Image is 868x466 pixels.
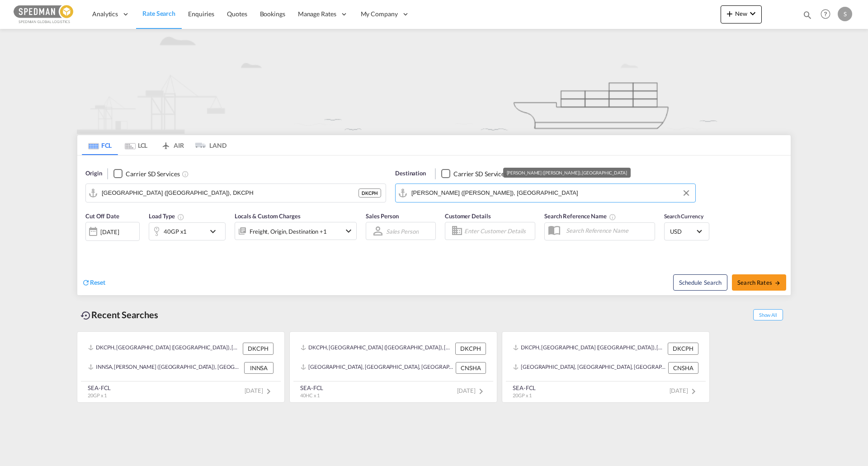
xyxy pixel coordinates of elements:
div: Origin Checkbox No InkUnchecked: Search for CY (Container Yard) services for all selected carrier... [77,155,791,295]
div: Help [818,6,838,23]
input: Enter Customer Details [464,224,532,238]
md-input-container: Copenhagen (Kobenhavn), DKCPH [86,184,386,202]
div: DKCPH, Copenhagen (Kobenhavn), Denmark, Northern Europe, Europe [301,343,453,354]
div: DKCPH, Copenhagen (Kobenhavn), Denmark, Northern Europe, Europe [513,343,665,354]
div: S [838,7,852,21]
input: Search by Port [102,186,359,200]
button: Note: By default Schedule search will only considerorigin ports, destination ports and cut off da... [673,274,727,291]
md-icon: icon-refresh [82,278,90,287]
span: Origin [85,169,102,178]
span: [DATE] [457,387,486,394]
md-pagination-wrapper: Use the left and right arrow keys to navigate between tabs [82,135,226,155]
recent-search-card: DKCPH, [GEOGRAPHIC_DATA] ([GEOGRAPHIC_DATA]), [GEOGRAPHIC_DATA], [GEOGRAPHIC_DATA], [GEOGRAPHIC_D... [77,331,285,403]
span: [DATE] [670,387,699,394]
span: Show All [753,309,783,320]
md-icon: icon-plus 400-fg [724,8,735,19]
md-tab-item: AIR [154,135,190,155]
button: icon-plus 400-fgNewicon-chevron-down [721,5,762,24]
recent-search-card: DKCPH, [GEOGRAPHIC_DATA] ([GEOGRAPHIC_DATA]), [GEOGRAPHIC_DATA], [GEOGRAPHIC_DATA], [GEOGRAPHIC_D... [502,331,710,403]
button: Search Ratesicon-arrow-right [732,274,786,291]
div: CNSHA, Shanghai, China, Greater China & Far East Asia, Asia Pacific [301,362,453,374]
span: Bookings [260,10,285,18]
input: Search by Port [411,186,691,200]
span: Help [818,6,833,22]
div: INNSA, Jawaharlal Nehru (Nhava Sheva), India, Indian Subcontinent, Asia Pacific [88,362,242,374]
div: DKCPH [455,343,486,354]
md-icon: icon-chevron-down [343,226,354,236]
div: icon-refreshReset [82,278,105,288]
span: Manage Rates [298,9,336,19]
div: Freight Origin Destination Factory Stuffingicon-chevron-down [235,222,357,240]
md-icon: icon-chevron-down [208,226,223,237]
span: 20GP x 1 [88,392,107,398]
div: INNSA [244,362,274,374]
recent-search-card: DKCPH, [GEOGRAPHIC_DATA] ([GEOGRAPHIC_DATA]), [GEOGRAPHIC_DATA], [GEOGRAPHIC_DATA], [GEOGRAPHIC_D... [289,331,497,403]
input: Search Reference Name [561,224,655,237]
md-icon: icon-airplane [160,140,171,147]
span: Load Type [149,212,184,220]
div: SEA-FCL [513,384,536,392]
div: DKCPH, Copenhagen (Kobenhavn), Denmark, Northern Europe, Europe [88,343,241,354]
div: SEA-FCL [300,384,323,392]
span: Sales Person [366,212,399,220]
md-icon: Your search will be saved by the below given name [609,213,616,221]
div: icon-magnify [802,10,812,24]
md-icon: icon-backup-restore [80,310,91,321]
span: My Company [361,9,398,19]
md-tab-item: LCL [118,135,154,155]
md-icon: icon-chevron-right [263,386,274,397]
span: Enquiries [188,10,214,18]
div: 40GP x1icon-chevron-down [149,222,226,240]
span: Rate Search [142,9,175,17]
md-checkbox: Checkbox No Ink [441,169,507,179]
div: DKCPH [668,343,698,354]
div: CNSHA [456,362,486,374]
span: Reset [90,278,105,286]
md-tab-item: FCL [82,135,118,155]
span: Cut Off Date [85,212,119,220]
div: 40GP x1 [164,225,187,238]
md-icon: icon-chevron-right [688,386,699,397]
md-icon: icon-chevron-down [747,8,758,19]
span: Search Reference Name [544,212,616,220]
md-tab-item: LAND [190,135,226,155]
div: [DATE] [85,222,140,241]
div: [DATE] [100,228,119,236]
md-icon: icon-magnify [802,10,812,20]
div: CNSHA [668,362,698,374]
button: Clear Input [679,186,693,200]
span: Locals & Custom Charges [235,212,301,220]
div: DKCPH [243,343,274,354]
span: 20GP x 1 [513,392,532,398]
md-icon: icon-arrow-right [774,280,781,286]
span: USD [670,227,695,235]
md-icon: Select multiple loads to view rates [177,213,184,221]
md-input-container: Jawaharlal Nehru (Nhava Sheva), INNSA [396,184,695,202]
md-icon: Unchecked: Search for CY (Container Yard) services for all selected carriers.Checked : Search for... [182,170,189,178]
div: Recent Searches [77,305,162,325]
span: 40HC x 1 [300,392,320,398]
md-icon: icon-chevron-right [476,386,486,397]
span: New [724,10,758,17]
div: DKCPH [359,188,381,198]
span: Quotes [227,10,247,18]
span: Search Currency [664,213,703,220]
md-select: Sales Person [385,225,420,238]
div: Freight Origin Destination Factory Stuffing [250,225,327,238]
img: new-FCL.png [77,29,791,134]
span: Analytics [92,9,118,19]
div: Carrier SD Services [453,169,507,179]
span: Destination [395,169,426,178]
div: SEA-FCL [88,384,111,392]
img: c12ca350ff1b11efb6b291369744d907.png [14,4,75,24]
md-select: Select Currency: $ USDUnited States Dollar [669,225,704,238]
span: [DATE] [245,387,274,394]
div: CNSHA, Shanghai, China, Greater China & Far East Asia, Asia Pacific [513,362,666,374]
md-datepicker: Select [85,240,92,252]
span: Customer Details [445,212,491,220]
span: Search Rates [737,279,781,286]
md-checkbox: Checkbox No Ink [113,169,179,179]
div: [PERSON_NAME] ([PERSON_NAME]), [GEOGRAPHIC_DATA] [507,168,627,178]
div: Carrier SD Services [126,169,179,179]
